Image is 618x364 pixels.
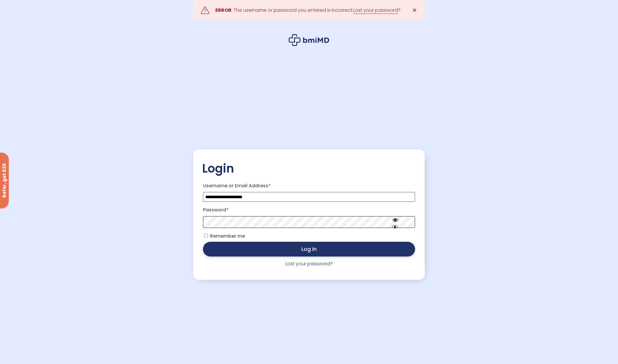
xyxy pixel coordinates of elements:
[215,7,232,14] strong: ERROR
[202,161,416,176] h2: Login
[204,234,208,238] input: Remember me
[409,4,420,16] a: ✕
[203,205,415,215] label: Password
[285,260,333,267] a: Lost your password?
[210,233,245,239] span: Remember me
[379,212,412,232] button: Hide password
[215,6,401,14] div: : The username or password you entered is incorrect. ?
[203,181,415,191] label: Username or Email Address
[353,7,398,14] a: Lost your password
[203,242,415,257] button: Log in
[412,6,417,14] span: ✕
